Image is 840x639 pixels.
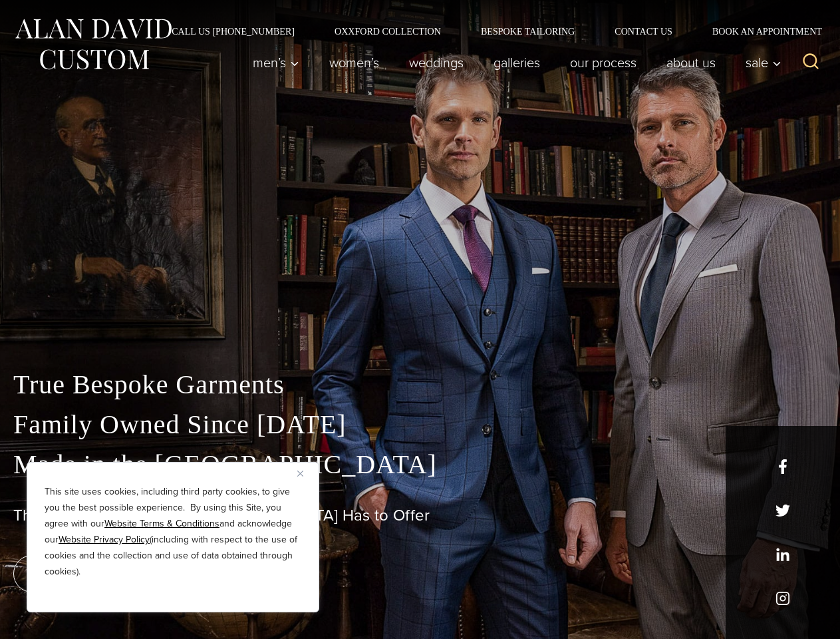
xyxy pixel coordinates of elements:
img: Close [297,471,303,477]
nav: Primary Navigation [238,49,789,76]
h1: The Best Custom Suits [GEOGRAPHIC_DATA] Has to Offer [13,506,827,525]
a: Women’s [315,49,394,76]
a: Contact Us [595,27,692,36]
nav: Secondary Navigation [152,27,827,36]
a: Website Privacy Policy [59,532,150,546]
a: Oxxford Collection [315,27,461,36]
p: This site uses cookies, including third party cookies, to give you the best possible experience. ... [45,484,301,580]
p: True Bespoke Garments Family Owned Since [DATE] Made in the [GEOGRAPHIC_DATA] [13,365,827,485]
a: Our Process [555,49,652,76]
a: Galleries [479,49,555,76]
a: Website Terms & Conditions [104,517,219,531]
a: Book an Appointment [692,27,827,36]
a: Call Us [PHONE_NUMBER] [152,27,315,36]
span: Sale [746,56,781,69]
img: Alan David Custom [13,15,173,74]
button: Close [297,465,313,481]
span: Men’s [253,56,299,69]
a: weddings [394,49,479,76]
button: View Search Form [795,47,827,79]
a: Bespoke Tailoring [461,27,595,36]
a: book an appointment [13,555,200,592]
a: About Us [652,49,731,76]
